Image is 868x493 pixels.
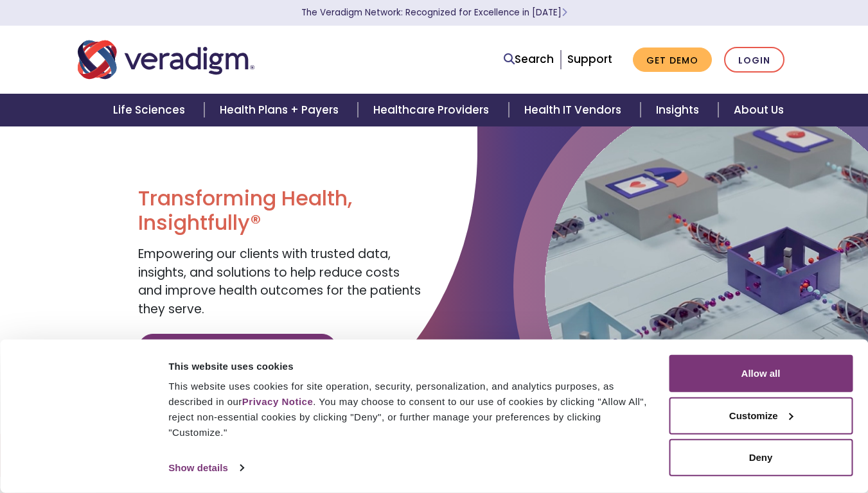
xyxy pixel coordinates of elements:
h1: Transforming Health, Insightfully® [138,186,424,236]
a: About Us [718,94,799,126]
a: Login [724,47,784,73]
a: Show details [168,458,243,478]
a: Privacy Notice [242,396,313,407]
div: This website uses cookies for site operation, security, personalization, and analytics purposes, ... [168,379,654,440]
a: Support [567,51,612,67]
button: Allow all [669,355,853,392]
a: Healthcare Providers [358,94,508,126]
a: Get Demo [633,48,712,73]
img: Veradigm logo [78,39,254,81]
button: Deny [669,439,853,476]
a: Insights [641,94,718,126]
a: The Veradigm Network: Recognized for Excellence in [DATE]Learn More [301,6,567,19]
a: Discover Veradigm's Value [138,334,337,363]
span: Empowering our clients with trusted data, insights, and solutions to help reduce costs and improv... [138,245,421,318]
span: Learn More [562,6,567,19]
button: Customize [669,397,853,434]
a: Life Sciences [98,94,204,126]
div: This website uses cookies [168,358,654,374]
a: Health Plans + Payers [204,94,358,126]
a: Search [504,51,554,68]
a: Health IT Vendors [509,94,641,126]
